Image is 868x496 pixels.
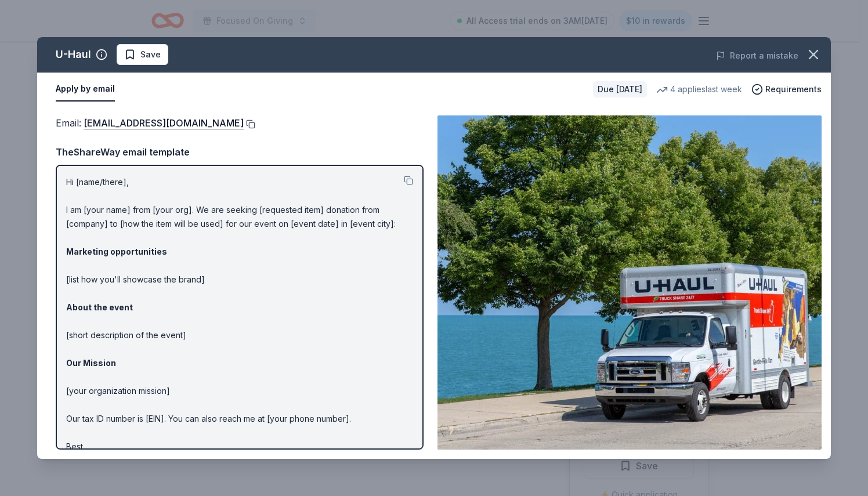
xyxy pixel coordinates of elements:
div: 4 applies last week [656,82,742,96]
p: Hi [name/there], I am [your name] from [your org]. We are seeking [requested item] donation from ... [66,175,413,468]
button: Apply by email [56,77,115,102]
span: Email : [56,117,244,129]
button: Save [117,44,168,65]
strong: About the event [66,302,133,312]
button: Requirements [751,82,822,96]
span: Save [140,48,161,61]
div: TheShareWay email template [56,144,424,160]
img: Image for U-Haul [437,115,822,450]
span: Requirements [765,82,822,96]
button: Report a mistake [716,49,798,63]
div: Due [DATE] [593,81,647,97]
strong: Our Mission [66,358,116,368]
a: [EMAIL_ADDRESS][DOMAIN_NAME] [84,115,244,131]
strong: Marketing opportunities [66,247,167,256]
div: U-Haul [56,45,91,64]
